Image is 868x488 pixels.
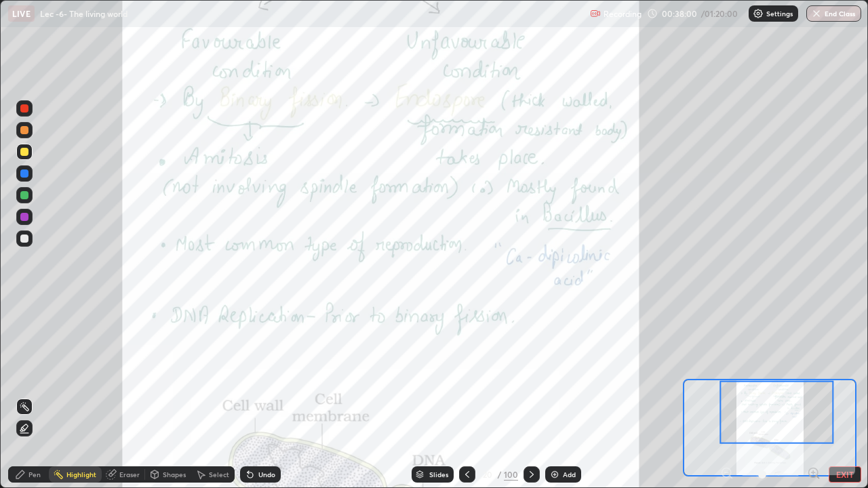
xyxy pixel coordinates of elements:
[504,468,518,481] div: 100
[28,471,41,478] div: Pen
[563,471,576,478] div: Add
[590,8,601,19] img: recording.375f2c34.svg
[429,471,448,478] div: Slides
[40,8,127,19] p: Lec -6- The living world
[66,471,96,478] div: Highlight
[497,470,501,479] div: /
[829,466,861,483] button: EXIT
[258,471,275,478] div: Undo
[806,5,861,22] button: End Class
[549,469,560,480] img: add-slide-button
[12,8,31,19] p: LIVE
[209,471,229,478] div: Select
[753,8,764,19] img: class-settings-icons
[119,471,140,478] div: Eraser
[811,8,822,19] img: end-class-cross
[766,10,793,17] p: Settings
[604,9,642,19] p: Recording
[163,471,186,478] div: Shapes
[481,470,494,479] div: 20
